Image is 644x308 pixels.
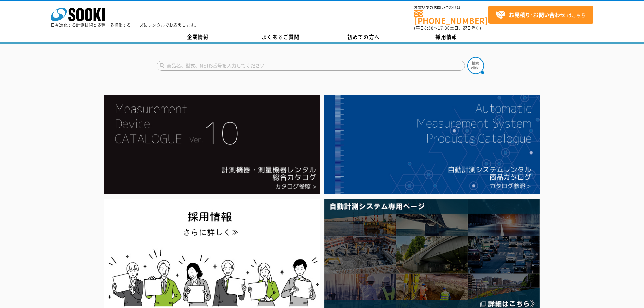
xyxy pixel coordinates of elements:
a: お見積り･お問い合わせはこちら [488,6,593,24]
a: 企業情報 [157,32,239,42]
span: お電話でのお問い合わせは [414,6,488,10]
img: 自動計測システムカタログ [324,95,540,194]
span: 初めての方へ [347,33,380,41]
span: 8:50 [424,25,434,31]
p: 日々進化する計測技術と多種・多様化するニーズにレンタルでお応えします。 [51,23,199,27]
span: 17:30 [438,25,450,31]
a: よくあるご質問 [239,32,322,42]
a: [PHONE_NUMBER] [414,10,488,24]
span: はこちら [495,10,586,20]
strong: お見積り･お問い合わせ [509,10,566,19]
img: Catalog Ver10 [104,95,320,194]
a: 採用情報 [405,32,488,42]
a: 初めての方へ [322,32,405,42]
img: btn_search.png [467,57,484,74]
span: (平日 ～ 土日、祝日除く) [414,25,481,31]
input: 商品名、型式、NETIS番号を入力してください [157,61,465,71]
